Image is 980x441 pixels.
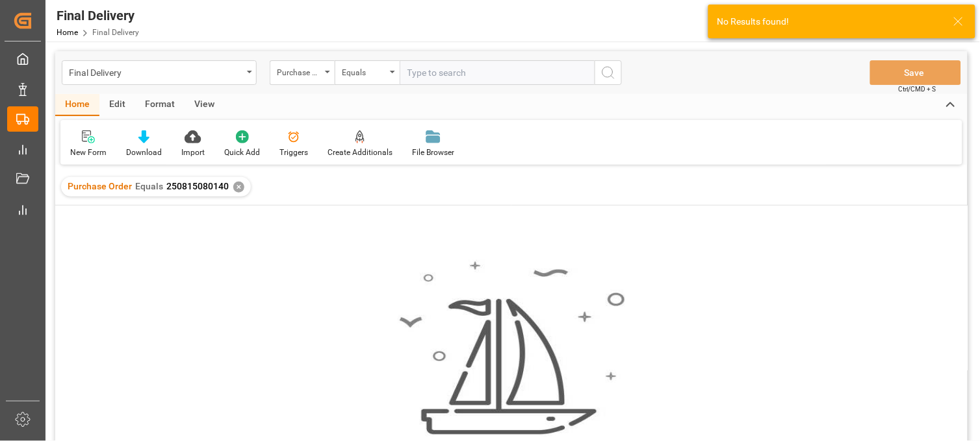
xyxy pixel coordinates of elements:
button: open menu [335,60,400,85]
div: Final Delivery [69,64,242,80]
div: Equals [342,64,386,78]
div: ✕ [233,182,244,193]
div: Format [135,94,185,116]
input: Type to search [400,60,595,85]
div: Quick Add [224,147,260,158]
div: Triggers [279,147,308,158]
span: Purchase Order [68,181,132,191]
span: Ctrl/CMD + S [899,84,936,94]
button: search button [595,60,622,85]
div: No Results found! [717,15,941,29]
div: View [185,94,224,116]
div: Edit [99,94,135,116]
div: Final Delivery [57,6,139,25]
button: open menu [270,60,335,85]
img: smooth_sailing.jpeg [398,260,625,436]
div: New Form [70,147,107,158]
div: Purchase Order [277,64,321,78]
div: Home [55,94,99,116]
button: open menu [62,60,257,85]
button: Save [870,60,961,85]
div: File Browser [412,147,454,158]
div: Create Additionals [328,147,393,158]
div: Download [126,147,162,158]
div: Import [181,147,205,158]
span: Equals [135,181,163,191]
a: Home [57,28,78,37]
span: 250815080140 [166,181,229,191]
